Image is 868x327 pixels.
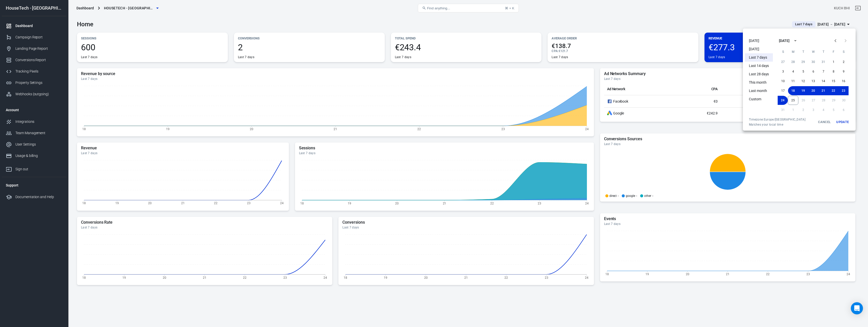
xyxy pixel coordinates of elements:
[808,86,818,95] button: 20
[749,118,805,122] div: Timezone: Europe/[GEOGRAPHIC_DATA]
[818,67,828,76] button: 7
[778,96,788,105] button: 24
[838,86,849,95] button: 23
[834,118,851,127] button: Update
[778,86,788,95] button: 17
[798,57,808,66] button: 29
[745,78,773,87] li: This month
[788,77,798,86] button: 11
[745,37,773,45] li: [DATE]
[788,57,798,66] button: 28
[788,86,798,95] button: 18
[791,36,800,45] button: calendar view is open, switch to year view
[838,77,849,86] button: 16
[778,77,788,86] button: 10
[779,38,790,43] div: [DATE]
[851,302,863,314] div: Open Intercom Messenger
[808,77,818,86] button: 13
[788,96,798,105] button: 25
[816,118,832,127] button: Cancel
[838,67,849,76] button: 9
[818,57,828,66] button: 31
[830,36,840,46] button: Previous month
[828,67,838,76] button: 8
[798,67,808,76] button: 5
[745,45,773,53] li: [DATE]
[745,87,773,95] li: Last month
[808,57,818,66] button: 30
[778,67,788,76] button: 3
[745,62,773,70] li: Last 14 days
[745,70,773,78] li: Last 28 days
[809,47,818,57] span: Wednesday
[799,47,808,57] span: Tuesday
[829,47,838,57] span: Friday
[819,47,828,57] span: Thursday
[828,57,838,66] button: 1
[778,47,788,57] span: Sunday
[778,57,788,66] button: 27
[818,86,828,95] button: 21
[788,67,798,76] button: 4
[839,47,848,57] span: Saturday
[749,123,805,127] span: Matches your local time
[828,77,838,86] button: 15
[828,86,838,95] button: 22
[798,86,808,95] button: 19
[808,67,818,76] button: 6
[798,77,808,86] button: 12
[818,77,828,86] button: 14
[745,95,773,103] li: Custom
[745,53,773,62] li: Last 7 days
[838,57,849,66] button: 2
[789,47,798,57] span: Monday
